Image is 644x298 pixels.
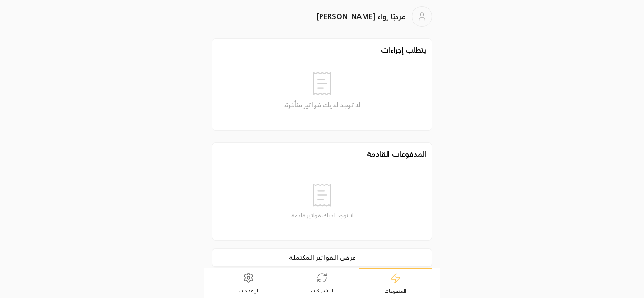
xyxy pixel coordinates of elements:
[239,287,258,294] span: الإعدادات
[218,148,426,160] span: المدفوعات القادمة
[290,212,354,219] span: لا توجد لديك فواتير قادمة.
[317,11,406,22] h2: مرحبًا رواء [PERSON_NAME]
[212,268,285,298] a: الإعدادات
[385,288,406,294] span: المدفوعات
[359,268,432,298] a: المدفوعات
[283,100,361,110] span: لا توجد لديك فواتير متأخرة.
[285,268,359,298] a: الاشتراكات
[212,248,432,267] a: عرض الفواتير المكتملة
[218,44,426,125] span: يتطلب إجراءات
[311,287,333,294] span: الاشتراكات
